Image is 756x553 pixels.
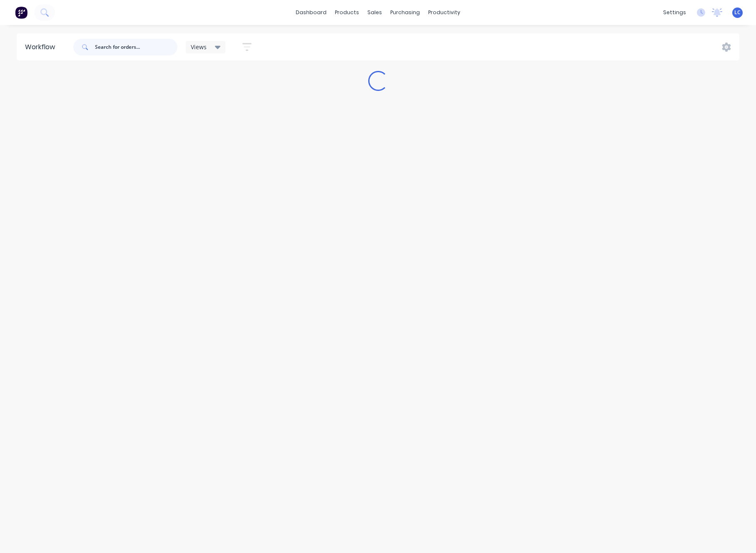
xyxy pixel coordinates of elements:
[331,6,363,19] div: products
[292,6,331,19] a: dashboard
[15,6,27,19] img: Factory
[734,9,741,16] span: LC
[95,39,177,55] input: Search for orders...
[25,42,59,52] div: Workflow
[659,6,690,19] div: settings
[191,43,207,51] span: Views
[363,6,386,19] div: sales
[424,6,464,19] div: productivity
[386,6,424,19] div: purchasing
